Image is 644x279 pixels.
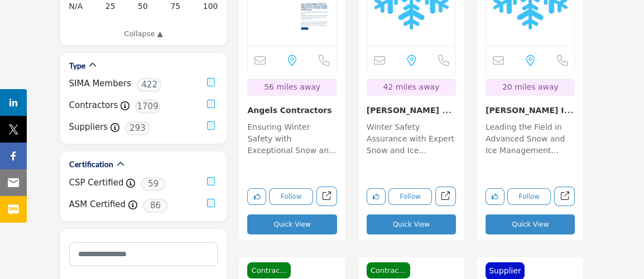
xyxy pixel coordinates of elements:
[69,1,83,12] span: N/A
[207,199,215,207] input: ASM Certified checkbox
[69,177,124,189] label: CSP Certified
[69,198,126,211] label: ASM Certified
[367,188,386,205] button: Like listing
[69,99,118,112] label: Contractors
[383,82,440,91] span: 42 miles away
[247,104,337,116] h3: Angels Contractors
[207,100,215,108] input: Contractors checkbox
[135,100,160,114] span: 1709
[247,214,337,234] button: Quick View
[435,187,456,206] a: Open amato-landscape-contractors-llc in new tab
[125,121,150,135] span: 293
[486,119,575,159] a: Leading the Field in Advanced Snow and Ice Management Solutions for Over 20 Years Specializing in...
[69,242,218,266] input: Search Category
[105,1,116,12] span: 25
[69,159,113,170] h2: Certification
[207,177,215,185] input: CSP Certified checkbox
[388,188,432,205] button: Follow
[489,265,521,277] p: Supplier
[367,119,456,159] a: Winter Safety Assurance with Expert Snow and Ice Management Solutions [PERSON_NAME] Landscape Con...
[486,104,575,116] h3: Darren Rafferty Inc. Landscape Contractors
[367,214,456,234] button: Quick View
[507,188,551,205] button: Follow
[247,262,291,279] span: Contractor
[264,82,320,91] span: 56 miles away
[143,199,168,213] span: 86
[247,119,337,159] a: Ensuring Winter Safety with Exceptional Snow and Ice Management Solutions This distinguished firm...
[367,121,456,159] p: Winter Safety Assurance with Expert Snow and Ice Management Solutions [PERSON_NAME] Landscape Con...
[141,177,166,191] span: 59
[69,28,218,40] a: Collapse ▲
[486,188,504,205] button: Like listing
[137,78,162,92] span: 422
[486,214,575,234] button: Quick View
[69,60,85,71] h2: Type
[203,1,218,12] span: 100
[316,187,337,206] a: Open angels-contractors in new tab
[247,121,337,159] p: Ensuring Winter Safety with Exceptional Snow and Ice Management Solutions This distinguished firm...
[247,188,266,205] button: Like listing
[69,121,108,134] label: Suppliers
[486,121,575,159] p: Leading the Field in Advanced Snow and Ice Management Solutions for Over 20 Years Specializing in...
[207,78,215,86] input: SIMA Members checkbox
[138,1,148,12] span: 50
[170,1,180,12] span: 75
[367,262,410,279] span: Contractor
[367,104,456,116] h3: Amato Landscape Contractors, LLC
[247,106,331,115] a: Angels Contractors
[554,187,575,206] a: Open darren-rafferty-inc-landscape-contractors in new tab
[269,188,313,205] button: Follow
[207,121,215,130] input: Suppliers checkbox
[69,77,131,90] label: SIMA Members
[502,82,559,91] span: 20 miles away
